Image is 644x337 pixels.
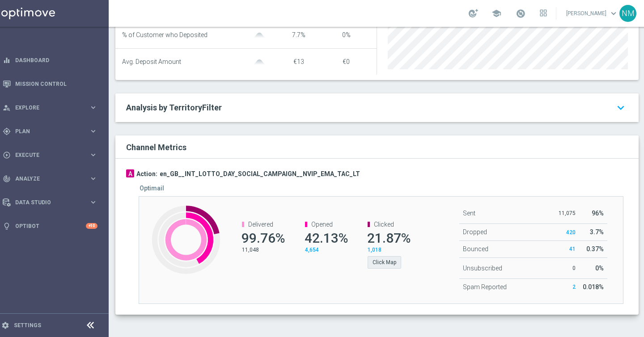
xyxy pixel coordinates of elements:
i: gps_fixed [3,127,11,135]
h2: Channel Metrics [126,143,186,152]
h5: Optimail [140,185,164,192]
div: Explore [3,104,89,112]
button: Click Map [368,256,401,269]
button: lightbulb Optibot +10 [2,223,98,230]
span: €13 [293,58,304,65]
button: person_search Explore keyboard_arrow_right [2,104,98,111]
span: 0% [342,31,351,38]
span: Unsubscribed [463,265,502,272]
a: Dashboard [15,48,97,72]
button: gps_fixed Plan keyboard_arrow_right [2,128,98,135]
i: keyboard_arrow_right [89,174,97,183]
span: 0.37% [586,245,604,253]
span: Spam Reported [463,283,507,291]
span: 2 [572,284,576,290]
a: Optibot [15,214,86,238]
i: settings [1,321,9,329]
span: Avg. Deposit Amount [122,58,181,66]
div: +10 [86,223,97,229]
span: 99.76% [241,230,285,246]
span: 4,654 [305,247,319,253]
button: equalizer Dashboard [2,57,98,64]
i: track_changes [3,175,11,183]
span: €0 [343,58,350,65]
span: Opened [311,221,333,228]
span: 7.7% [292,31,305,38]
a: Settings [14,323,41,328]
span: 0% [595,265,604,272]
span: 1,018 [368,247,381,253]
span: Sent [463,210,475,217]
i: keyboard_arrow_right [89,103,97,112]
a: Mission Control [15,72,97,96]
span: 3.7% [590,228,604,236]
a: [PERSON_NAME]keyboard_arrow_down [565,7,619,20]
button: play_circle_outline Execute keyboard_arrow_right [2,152,98,159]
i: lightbulb [3,222,11,230]
div: Channel Metrics [126,141,633,153]
div: Analyze [3,175,89,183]
span: 0.018% [583,283,604,291]
span: Clicked [374,221,394,228]
span: Delivered [248,221,273,228]
span: Bounced [463,245,488,253]
span: Plan [15,129,89,134]
i: keyboard_arrow_right [89,151,97,159]
i: keyboard_arrow_right [89,198,97,206]
p: 11,075 [558,210,576,217]
span: Analyze [15,176,89,181]
span: Analysis by TerritoryFilter [126,103,222,112]
span: Execute [15,152,89,158]
div: Data Studio [3,198,89,206]
div: Mission Control [3,72,97,96]
p: 11,048 [242,246,282,253]
img: gaussianGrey.svg [250,59,268,65]
div: Execute [3,151,89,159]
span: 42.13% [305,230,348,246]
span: school [491,8,501,18]
div: A [126,169,134,177]
i: play_circle_outline [3,151,11,159]
span: % of Customer who Deposited [122,31,208,39]
div: NM [619,5,636,22]
span: 96% [592,210,604,217]
span: Explore [15,105,89,110]
div: Dashboard [3,48,97,72]
p: 0 [558,265,576,272]
h3: Action: [136,170,157,178]
span: 420 [566,229,576,236]
a: Analysis by TerritoryFilter keyboard_arrow_down [126,102,628,113]
i: keyboard_arrow_right [89,127,97,135]
h3: en_GB__INT_LOTTO_DAY_SOCIAL_CAMPAIGN__NVIP_EMA_TAC_LT [160,170,360,178]
div: Plan [3,127,89,135]
span: keyboard_arrow_down [609,8,619,18]
span: Dropped [463,228,487,236]
div: Optibot [3,214,97,238]
i: keyboard_arrow_down [614,100,628,116]
button: track_changes Analyze keyboard_arrow_right [2,175,98,182]
button: Mission Control [2,80,98,88]
i: equalizer [3,56,11,64]
i: person_search [3,104,11,112]
span: 41 [569,246,576,252]
span: Data Studio [15,200,89,205]
button: Data Studio keyboard_arrow_right [2,199,98,206]
img: gaussianGrey.svg [250,33,268,38]
span: 21.87% [367,230,411,246]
